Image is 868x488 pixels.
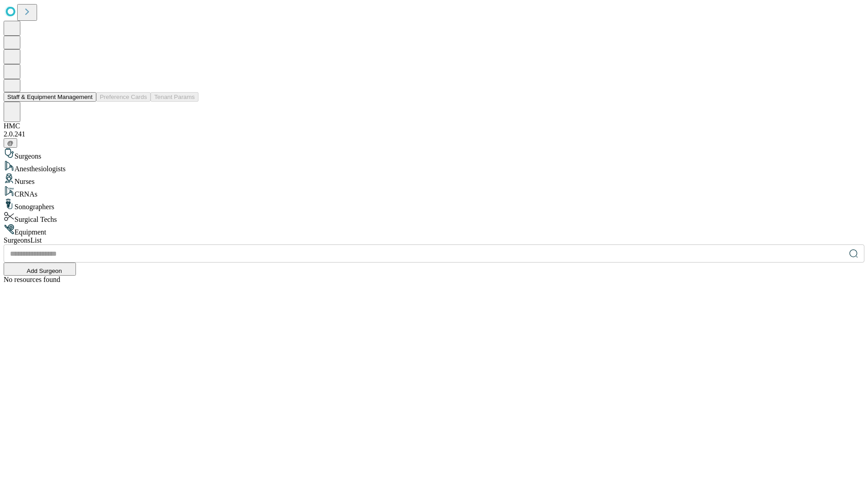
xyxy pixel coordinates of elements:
[4,263,76,276] button: Add Surgeon
[96,92,151,102] button: Preference Cards
[4,92,96,102] button: Staff & Equipment Management
[7,140,14,146] span: @
[27,267,62,274] span: Add Surgeon
[4,186,864,198] div: CRNAs
[4,122,864,130] div: HMC
[4,211,864,224] div: Surgical Techs
[4,160,864,173] div: Anesthesiologists
[4,224,864,236] div: Equipment
[4,148,864,160] div: Surgeons
[4,236,864,244] div: Surgeons List
[4,138,17,148] button: @
[4,173,864,186] div: Nurses
[4,198,864,211] div: Sonographers
[151,92,198,102] button: Tenant Params
[4,276,864,284] div: No resources found
[4,130,864,138] div: 2.0.241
